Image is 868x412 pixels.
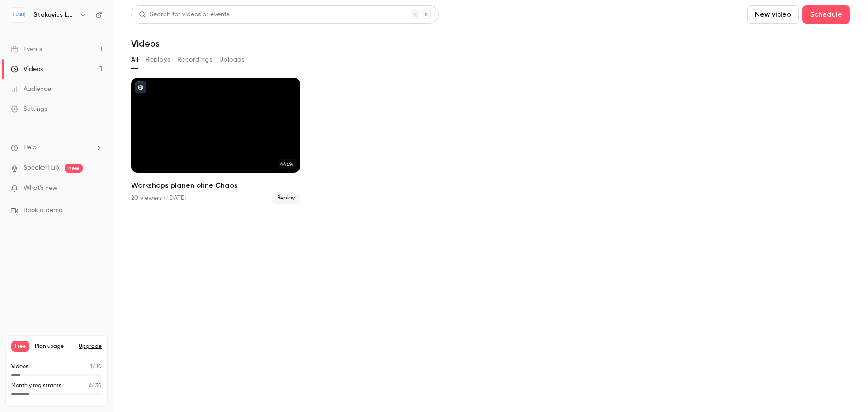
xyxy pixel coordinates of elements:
[131,180,300,191] h2: Workshops planen ohne Chaos
[24,163,59,173] a: SpeakerHub
[33,10,76,19] h6: Stekovics LABS
[35,343,73,350] span: Plan usage
[131,52,138,67] button: All
[131,78,850,204] ul: Videos
[146,52,170,67] button: Replays
[24,143,37,152] span: Help
[272,193,300,204] span: Replay
[131,194,186,203] div: 20 viewers • [DATE]
[131,5,850,407] section: Videos
[24,184,57,193] span: What's new
[131,78,300,204] a: 44:34Workshops planen ohne Chaos20 viewers • [DATE]Replay
[11,45,42,54] div: Events
[131,38,160,49] h1: Videos
[747,5,799,24] button: New video
[802,5,850,24] button: Schedule
[139,10,229,19] div: Search for videos or events
[135,81,146,93] button: published
[89,382,102,390] p: / 30
[11,382,61,390] p: Monthly registrants
[89,383,91,388] span: 6
[278,159,297,169] span: 44:34
[79,343,102,350] button: Upgrade
[177,52,212,67] button: Recordings
[24,206,62,215] span: Book a demo
[11,8,26,22] img: Stekovics LABS
[11,85,51,94] div: Audience
[11,341,29,352] span: Free
[65,164,83,173] span: new
[11,363,28,371] p: Videos
[11,104,47,114] div: Settings
[131,78,300,204] li: Workshops planen ohne Chaos
[219,52,245,67] button: Uploads
[11,65,43,74] div: Videos
[90,363,102,371] p: / 10
[11,143,102,152] li: help-dropdown-opener
[90,364,92,369] span: 1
